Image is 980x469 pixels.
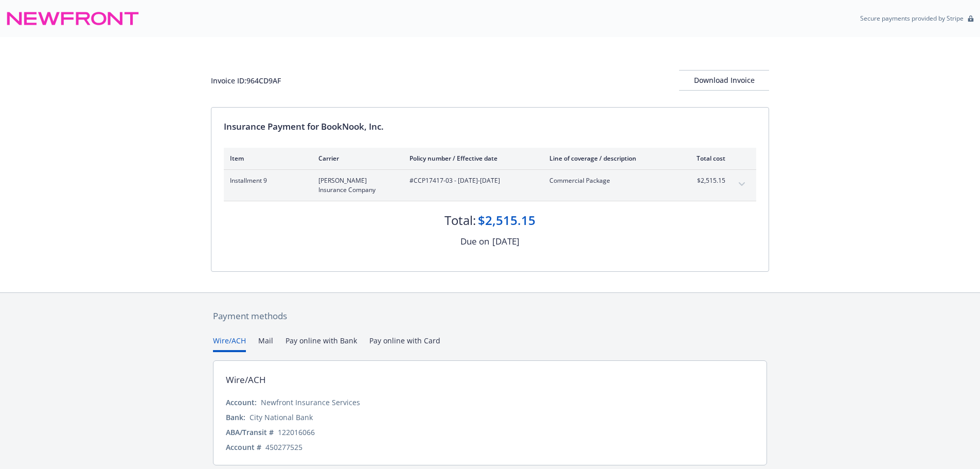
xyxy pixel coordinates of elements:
[226,412,245,423] div: Bank:
[318,154,393,163] div: Carrier
[369,335,440,352] button: Pay online with Card
[265,442,302,453] div: 450277525
[492,235,520,248] div: [DATE]
[679,71,769,90] div: Download Invoice
[278,427,315,438] div: 122016066
[409,176,533,185] span: #CCP17417-03 - [DATE]-[DATE]
[213,309,767,323] div: Payment methods
[286,335,357,352] button: Pay online with Bank
[250,412,313,423] div: City National Bank
[860,14,964,23] p: Secure payments provided by Stripe
[460,235,489,248] div: Due on
[687,154,725,163] div: Total cost
[261,397,360,408] div: Newfront Insurance Services
[224,120,756,133] div: Insurance Payment for BookNook, Inc.
[226,397,257,408] div: Account:
[734,176,750,193] button: expand content
[258,335,273,352] button: Mail
[213,335,246,352] button: Wire/ACH
[318,176,393,195] span: [PERSON_NAME] Insurance Company
[230,154,302,163] div: Item
[226,373,266,387] div: Wire/ACH
[549,154,670,163] div: Line of coverage / description
[211,75,281,86] div: Invoice ID: 964CD9AF
[444,212,476,229] div: Total:
[224,170,756,201] div: Installment 9[PERSON_NAME] Insurance Company#CCP17417-03 - [DATE]-[DATE]Commercial Package$2,515....
[230,176,302,185] span: Installment 9
[549,176,670,185] span: Commercial Package
[478,212,536,229] div: $2,515.15
[687,176,725,185] span: $2,515.15
[226,442,261,453] div: Account #
[409,154,533,163] div: Policy number / Effective date
[679,70,769,91] button: Download Invoice
[226,427,274,438] div: ABA/Transit #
